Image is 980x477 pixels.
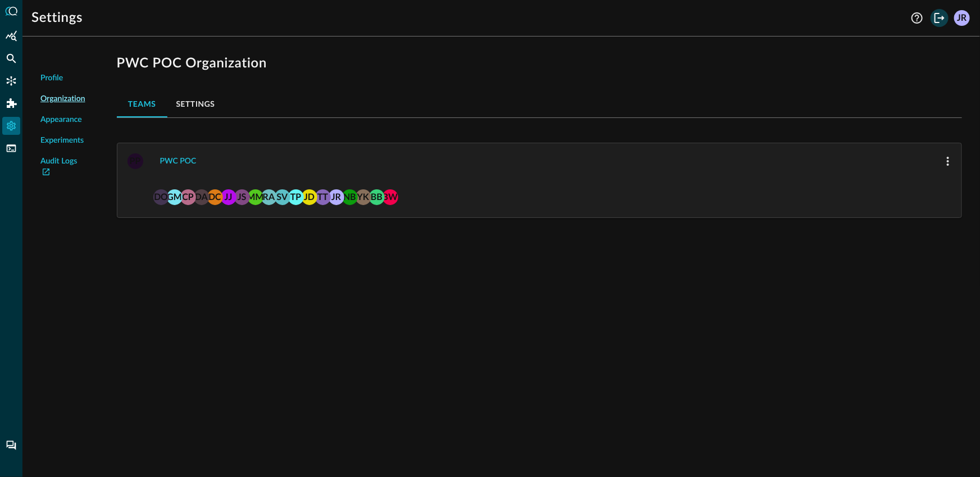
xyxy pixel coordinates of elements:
[207,189,223,205] div: DC
[194,188,209,204] span: david.a.dominguez@pwc.com
[40,135,84,147] span: Experiments
[275,188,290,204] span: sagar.velma@pwc.com
[3,94,21,112] div: Addons
[248,189,263,205] div: MM
[329,188,344,204] span: jon.rau+pwc@secdataops.com
[117,90,167,117] button: Teams
[248,188,263,204] span: melvin.mt.thomas@pwc.com
[127,153,143,169] div: PP
[261,188,277,204] span: rasheed.a.wright@pwc.com
[369,189,385,205] div: BB
[40,156,85,179] a: Audit Logs
[2,437,20,455] div: Chat
[302,188,317,204] span: jack.dukes@pwc.com
[315,188,331,204] span: trevor.ticknor@pwc.com
[302,189,317,205] div: JD
[167,189,183,205] div: GM
[167,90,224,117] button: Settings
[329,189,344,205] div: JR
[342,189,358,205] div: NB
[167,188,183,204] span: gomathy.malasubramanyam@pwc.com
[234,188,250,204] span: jeff.stone@pwc.com
[153,189,169,205] div: DO
[382,188,398,204] span: brian.way+pwc@secdataops.com
[117,54,962,72] h1: PWC POC Organization
[315,189,331,205] div: TT
[369,188,385,204] span: balaji.b.kannan@pwc.com
[40,93,85,105] span: Organization
[234,189,250,205] div: JS
[261,189,277,205] div: RA
[160,155,197,169] div: PWC POC
[355,188,371,204] span: yousef.k.sherian@pwc.com
[40,114,82,126] span: Appearance
[153,188,169,204] span: david.owusu@pwc.com
[2,49,20,67] div: Federated Search
[2,72,20,90] div: Connectors
[2,139,20,157] div: FSQL
[382,189,398,205] div: BW
[40,72,63,84] span: Profile
[288,189,304,205] div: TP
[2,117,20,135] div: Settings
[180,188,196,204] span: chris.p.oconnor@pwc.com
[288,188,304,204] span: tyrone.p.wheeler@pwc.com
[153,152,203,170] button: PWC POC
[180,189,196,205] div: CP
[2,27,20,45] div: Summary Insights
[342,188,358,204] span: Neal Bridges
[221,188,236,204] span: jason.jakary@pwc.com
[221,189,236,205] div: JJ
[355,189,371,205] div: YK
[31,9,83,27] h1: Settings
[275,189,290,205] div: SV
[207,188,223,204] span: david.coel@pwc.com
[954,10,970,26] div: JR
[908,9,926,27] button: Help
[931,9,949,27] button: Logout
[194,189,209,205] div: DA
